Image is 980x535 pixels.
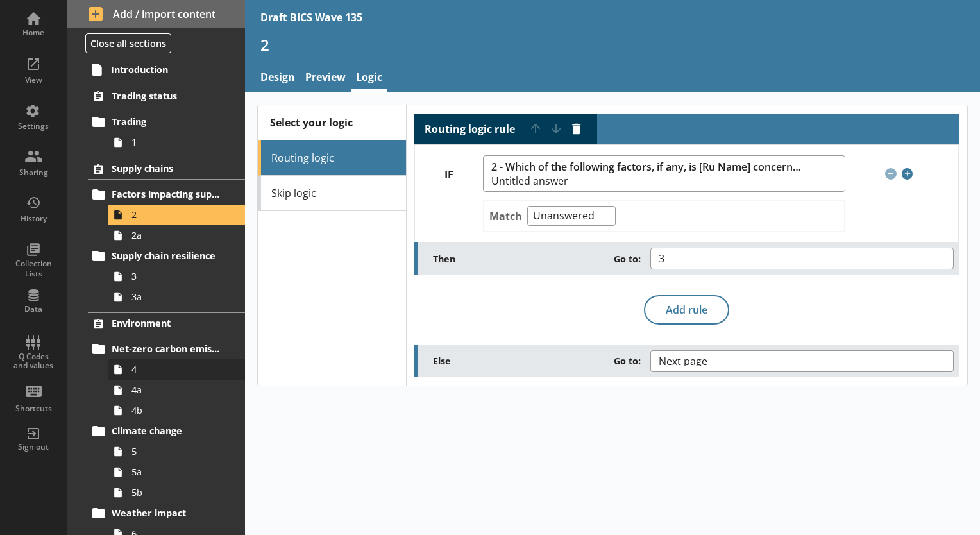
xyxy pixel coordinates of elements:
a: 5a [108,462,245,482]
li: Supply chainsFactors impacting supply chains22aSupply chain resilience33a [67,158,245,307]
label: Match [489,209,522,223]
span: 2 [131,208,228,221]
span: 5b [131,486,228,498]
span: Go to: [614,253,641,265]
li: Factors impacting supply chains22a [94,184,245,246]
span: Add / import content [89,7,224,21]
a: Supply chain resilience [88,246,245,266]
span: Environment [112,317,223,329]
button: Add rule [644,295,729,325]
a: Trading status [88,85,245,106]
span: 3 [659,253,685,264]
a: Introduction [87,59,245,80]
span: Trading [112,115,223,128]
a: Environment [88,312,245,334]
li: Trading1 [94,112,245,153]
a: 3a [108,287,245,307]
a: Net-zero carbon emissions [88,339,245,359]
span: Untitled answer [491,176,803,186]
span: 2 - Which of the following factors, if any, is [Ru Name] concerned about impacting supply chains ... [491,161,803,173]
div: Sign out [11,442,56,452]
label: Routing logic rule [425,123,515,136]
a: Weather impact [88,503,245,523]
label: IF [415,168,483,182]
span: 4a [131,384,228,396]
li: Climate change55a5b [94,421,245,503]
a: Preview [300,65,351,92]
a: 3 [108,266,245,287]
a: Design [255,65,300,92]
span: 3a [131,291,228,303]
div: Home [11,28,56,38]
a: 4 [108,359,245,380]
span: 4 [131,363,228,375]
a: Factors impacting supply chains [88,184,245,205]
span: 1 [131,136,228,148]
button: Delete routing rule [566,119,587,139]
label: Then [433,253,650,265]
a: 1 [108,132,245,153]
span: Introduction [111,64,223,76]
span: Go to: [614,355,641,367]
h1: 2 [260,35,965,55]
span: 5 [131,445,228,457]
li: Trading statusTrading1 [67,85,245,152]
span: Trading status [112,90,223,102]
div: History [11,214,56,224]
a: 2a [108,225,245,246]
span: 3 [131,270,228,282]
div: Sharing [11,167,56,178]
button: 3 [650,248,954,269]
div: Data [11,304,56,314]
a: Logic [351,65,387,92]
span: Weather impact [112,507,223,519]
a: Supply chains [88,158,245,180]
a: 5 [108,441,245,462]
span: Supply chains [112,162,223,174]
div: Collection Lists [11,259,56,278]
div: Draft BICS Wave 135 [260,10,362,24]
button: Next page [650,350,954,372]
div: Select your logic [258,105,405,140]
div: View [11,75,56,85]
span: Next page [659,356,728,366]
a: 4b [108,400,245,421]
a: Trading [88,112,245,132]
span: Net-zero carbon emissions [112,343,223,355]
div: Shortcuts [11,403,56,414]
span: Supply chain resilience [112,250,223,262]
a: Skip logic [258,176,405,211]
a: 4a [108,380,245,400]
div: Settings [11,121,56,132]
span: 4b [131,404,228,416]
div: Q Codes and values [11,352,56,371]
span: 2a [131,229,228,241]
a: 2 [108,205,245,225]
button: 2 - Which of the following factors, if any, is [Ru Name] concerned about impacting supply chains ... [483,155,845,192]
label: Else [433,355,650,367]
span: 5a [131,466,228,478]
button: Close all sections [85,33,171,53]
li: Supply chain resilience33a [94,246,245,307]
span: Climate change [112,425,223,437]
a: 5b [108,482,245,503]
a: Climate change [88,421,245,441]
span: Factors impacting supply chains [112,188,223,200]
li: Net-zero carbon emissions44a4b [94,339,245,421]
